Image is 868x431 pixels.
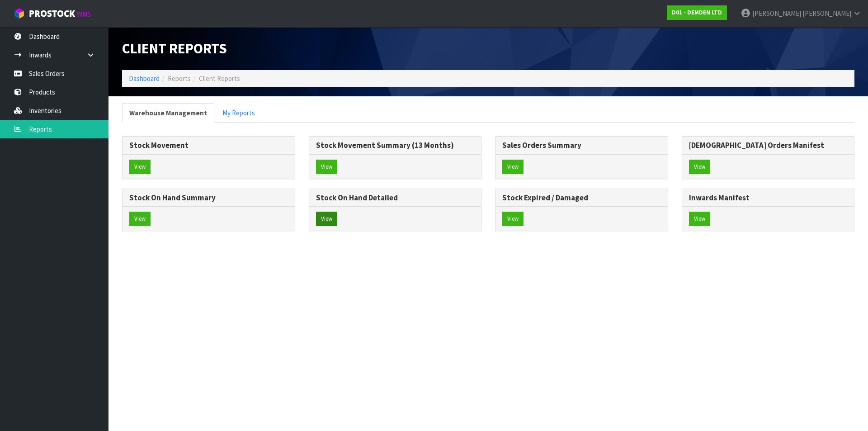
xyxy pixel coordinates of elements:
button: View [689,160,710,174]
img: cube-alt.png [14,8,25,19]
button: View [316,212,337,226]
a: Warehouse Management [122,103,214,123]
a: Dashboard [129,74,160,83]
span: ProStock [29,8,75,19]
button: View [316,160,337,174]
h3: Inwards Manifest [689,194,848,202]
button: View [129,212,151,226]
small: WMS [77,10,91,19]
span: Reports [168,74,191,83]
h3: Stock Movement Summary (13 Months) [316,141,475,150]
h3: Stock Expired / Damaged [502,194,661,202]
button: View [129,160,151,174]
span: [PERSON_NAME] [752,9,801,18]
strong: D01 - DEMDEN LTD [672,9,722,16]
h3: Sales Orders Summary [502,141,661,150]
h3: Stock On Hand Summary [129,194,288,202]
span: Client Reports [122,39,227,57]
h3: Stock Movement [129,141,288,150]
a: My Reports [215,103,262,123]
span: Client Reports [199,74,240,83]
span: [PERSON_NAME] [802,9,851,18]
button: View [502,160,524,174]
button: View [689,212,710,226]
h3: [DEMOGRAPHIC_DATA] Orders Manifest [689,141,848,150]
h3: Stock On Hand Detailed [316,194,475,202]
button: View [502,212,524,226]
